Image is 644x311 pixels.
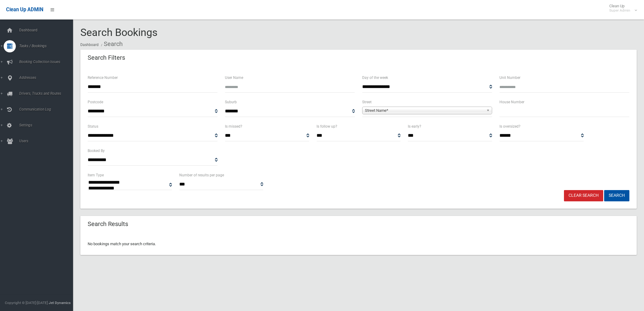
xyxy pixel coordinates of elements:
[564,190,603,201] a: Clear Search
[365,107,484,114] span: Street Name*
[6,7,43,12] span: Clean Up ADMIN
[362,74,388,81] label: Day of the week
[5,301,48,305] span: Copyright © [DATE]-[DATE]
[604,190,629,201] button: Search
[609,8,630,13] small: Super Admin
[17,91,78,96] span: Drivers, Trucks and Routes
[80,26,158,38] span: Search Bookings
[17,60,78,64] span: Booking Collection Issues
[88,74,118,81] label: Reference Number
[80,218,135,230] header: Search Results
[17,44,78,48] span: Tasks / Bookings
[606,4,636,13] span: Clean Up
[80,233,637,255] div: No bookings match your search criteria.
[179,172,224,178] label: Number of results per page
[17,28,78,32] span: Dashboard
[88,99,103,105] label: Postcode
[17,123,78,127] span: Settings
[17,76,78,80] span: Addresses
[225,74,243,81] label: User Name
[225,99,237,105] label: Suburb
[499,74,520,81] label: Unit Number
[80,52,132,64] header: Search Filters
[408,123,421,130] label: Is early?
[88,123,98,130] label: Status
[17,107,78,111] span: Communication Log
[49,301,71,305] strong: Jet Dynamics
[499,123,520,130] label: Is oversized?
[499,99,524,105] label: House Number
[17,139,78,143] span: Users
[100,38,123,50] li: Search
[88,147,105,154] label: Booked By
[88,172,104,178] label: Item Type
[80,43,99,47] a: Dashboard
[225,123,242,130] label: Is missed?
[317,123,337,130] label: Is follow up?
[362,99,372,105] label: Street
